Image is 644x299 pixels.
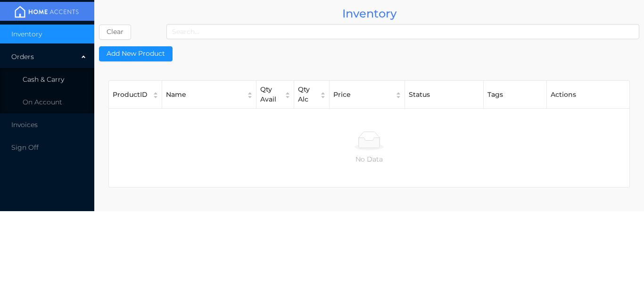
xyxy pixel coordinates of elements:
button: Add New Product [99,46,173,61]
div: ProductID [113,90,148,100]
i: icon: caret-down [396,94,402,96]
img: No Data [355,131,384,150]
i: icon: caret-down [285,94,291,96]
button: Clear [99,25,131,40]
i: icon: caret-down [153,94,159,96]
span: Sign Off [11,143,39,152]
div: Sort [247,91,253,99]
div: Sort [152,91,159,99]
i: icon: caret-up [153,91,159,93]
div: Qty Avail [260,85,280,104]
p: No Data [116,154,622,164]
div: Sort [284,91,291,99]
span: On Account [23,98,62,106]
div: Sort [320,91,326,99]
div: Name [166,90,242,100]
div: Price [333,90,390,100]
div: Sort [395,91,402,99]
img: mainBanner [11,5,82,19]
i: icon: caret-up [396,91,402,93]
i: icon: caret-up [285,91,291,93]
div: Qty Alc [298,85,315,104]
div: Tags [487,90,543,100]
div: Inventory [99,5,639,22]
div: Status [409,90,479,100]
span: Invoices [11,120,38,129]
i: icon: caret-down [320,94,326,96]
span: Cash & Carry [23,75,64,84]
span: Inventory [11,30,42,38]
div: Actions [551,90,626,100]
i: icon: caret-down [247,94,253,96]
input: Search... [166,24,639,39]
i: icon: caret-up [247,91,253,93]
i: icon: caret-up [320,91,326,93]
